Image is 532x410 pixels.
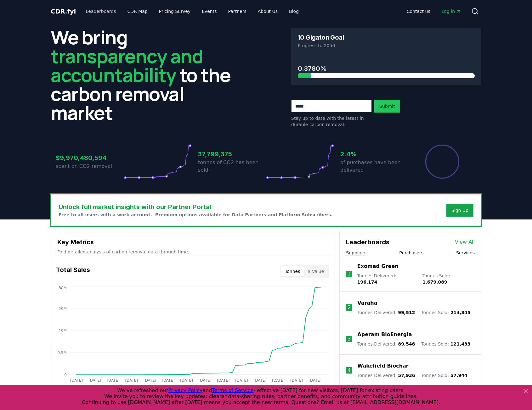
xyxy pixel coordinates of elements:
tspan: [DATE] [309,378,322,383]
p: 2 [348,304,351,311]
a: CDR Map [122,6,153,17]
a: Blog [284,6,304,17]
tspan: 38M [59,286,67,290]
a: View All [455,238,475,246]
p: tonnes of CO2 has been sold [198,159,266,174]
a: Leaderboards [81,6,121,17]
p: Tonnes Sold : [421,341,470,347]
p: of purchases have been delivered [340,159,408,174]
span: 99,512 [398,310,415,315]
p: Progress to 2050 [298,42,475,49]
a: Log in [437,6,466,17]
button: Services [456,250,475,256]
p: Free to all users with a work account. Premium options available for Data Partners and Platform S... [59,212,333,218]
h3: Leaderboards [346,237,389,247]
a: Contact us [402,6,435,17]
button: Tonnes [281,266,304,276]
p: Tonnes Sold : [421,372,467,379]
h3: 0.3780% [298,64,475,73]
p: Tonnes Sold : [422,273,475,285]
tspan: [DATE] [88,378,101,383]
a: Wakefield Biochar [357,362,408,370]
p: Tonnes Delivered : [357,273,416,285]
span: 57,936 [398,373,415,378]
span: 1,679,089 [422,280,447,285]
a: About Us [253,6,283,17]
h3: 37,799,375 [198,149,266,159]
a: Pricing Survey [154,6,195,17]
tspan: 0 [64,373,67,377]
span: 57,944 [450,373,467,378]
tspan: [DATE] [290,378,303,383]
a: Partners [223,6,252,17]
p: Tonnes Delivered : [357,309,415,316]
button: Submit [374,100,400,113]
tspan: 29M [59,307,67,311]
a: Varaha [357,299,377,307]
span: CDR fyi [51,8,76,15]
span: 89,548 [398,341,415,346]
p: 3 [348,335,351,343]
a: Events [197,6,222,17]
tspan: [DATE] [70,378,83,383]
button: $ Value [304,266,328,276]
span: 196,174 [357,280,377,285]
p: 1 [348,270,351,278]
span: transparency and accountability [51,43,203,88]
tspan: [DATE] [144,378,156,383]
tspan: [DATE] [254,378,267,383]
p: Tonnes Sold : [421,309,470,316]
div: Percentage of sales delivered [425,144,460,179]
button: Sign Up [446,204,473,217]
h3: Unlock full market insights with our Partner Portal [59,202,333,212]
tspan: [DATE] [125,378,138,383]
p: Stay up to date with the latest in durable carbon removal. [291,115,372,128]
nav: Main [81,6,304,17]
a: Aperam BioEnergia [357,331,412,338]
h3: Total Sales [56,265,90,278]
p: Tonnes Delivered : [357,341,415,347]
span: Log in [442,8,461,14]
span: 121,433 [450,341,471,346]
tspan: [DATE] [199,378,212,383]
tspan: [DATE] [217,378,230,383]
p: 4 [348,367,351,374]
h3: $9,970,480,594 [56,153,124,163]
a: Exomad Green [357,263,399,270]
tspan: [DATE] [180,378,193,383]
a: CDR.fyi [51,7,76,16]
p: Tonnes Delivered : [357,372,415,379]
button: Suppliers [346,250,366,256]
span: . [65,8,67,15]
tspan: [DATE] [162,378,175,383]
p: spent on CO2 removal [56,163,124,170]
a: Sign Up [451,207,468,213]
h3: 10 Gigaton Goal [298,34,344,41]
nav: Main [402,6,466,17]
tspan: [DATE] [107,378,120,383]
span: 214,845 [450,310,471,315]
h3: 2.4% [340,149,408,159]
tspan: 19M [59,329,67,333]
p: Find detailed analysis of carbon removal data through time. [57,249,328,255]
tspan: 9.5M [58,351,67,355]
button: Purchasers [399,250,423,256]
tspan: [DATE] [272,378,285,383]
h3: Key Metrics [57,237,328,247]
h2: We bring to the carbon removal market [51,28,241,122]
tspan: [DATE] [235,378,248,383]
